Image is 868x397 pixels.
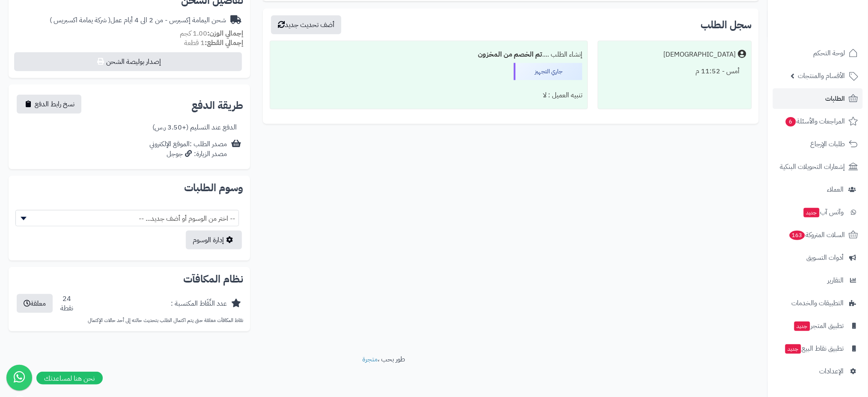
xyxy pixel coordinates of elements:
span: العملاء [827,183,844,195]
a: وآتس آبجديد [773,202,863,223]
a: العملاء [773,179,863,200]
a: التطبيقات والخدمات [773,293,863,313]
div: جاري التجهيز [514,63,582,80]
span: ( شركة يمامة اكسبريس ) [50,15,110,25]
a: لوحة التحكم [773,43,863,63]
div: مصدر الزيارة: جوجل [149,149,227,159]
span: تطبيق المتجر [793,320,844,332]
span: جديد [804,208,820,217]
a: تطبيق نقاط البيعجديد [773,338,863,359]
div: مصدر الطلب :الموقع الإلكتروني [149,139,227,159]
span: طلبات الإرجاع [811,138,845,150]
h2: وسوم الطلبات [15,183,243,193]
button: أضف تحديث جديد [271,15,341,34]
button: نسخ رابط الدفع [17,95,81,114]
span: تطبيق نقاط البيع [784,343,844,355]
div: 24 [60,294,73,314]
h2: نظام المكافآت [15,274,243,284]
span: نسخ رابط الدفع [35,99,75,109]
span: السلات المتروكة [789,229,845,241]
a: أدوات التسويق [773,247,863,268]
button: إصدار بوليصة الشحن [14,52,242,71]
a: إشعارات التحويلات البنكية [773,156,863,177]
small: 1 قطعة [184,38,243,48]
a: المراجعات والأسئلة6 [773,111,863,132]
b: تم الخصم من المخزون [478,49,542,60]
a: طلبات الإرجاع [773,134,863,154]
a: السلات المتروكة163 [773,225,863,245]
strong: إجمالي الوزن: [207,28,243,39]
span: التقارير [828,274,844,286]
span: أدوات التسويق [807,252,844,264]
button: معلقة [17,294,53,313]
span: 6 [786,117,796,126]
a: متجرة [362,355,378,365]
div: شحن اليمامة إكسبرس - من 2 الى 4 أيام عمل [50,15,226,25]
div: عدد النِّقَاط المكتسبة : [171,299,227,309]
span: جديد [794,322,810,331]
a: إدارة الوسوم [186,231,242,250]
span: إشعارات التحويلات البنكية [780,161,845,173]
h2: طريقة الدفع [191,100,243,111]
h3: سجل الطلب [701,20,752,30]
div: الدفع عند التسليم (+3.50 ر.س) [152,123,237,132]
span: وآتس آب [803,206,844,218]
a: الطلبات [773,88,863,109]
div: نقطة [60,304,73,314]
small: 1.00 كجم [180,28,243,39]
a: تطبيق المتجرجديد [773,316,863,336]
a: التقارير [773,270,863,291]
span: الأقسام والمنتجات [798,70,845,82]
div: [DEMOGRAPHIC_DATA] [664,50,736,60]
span: الطلبات [826,93,845,105]
div: أمس - 11:52 م [603,63,746,80]
span: -- اختر من الوسوم أو أضف جديد... -- [15,210,239,226]
span: لوحة التحكم [814,47,845,59]
span: الإعدادات [820,365,844,377]
p: نقاط المكافآت معلقة حتى يتم اكتمال الطلب بتحديث حالته إلى أحد حالات الإكتمال [15,317,243,325]
span: المراجعات والأسئلة [785,115,845,127]
div: تنبيه العميل : لا [275,87,582,104]
div: إنشاء الطلب .... [275,46,582,63]
span: جديد [785,344,801,354]
span: 163 [790,231,805,240]
a: الإعدادات [773,361,863,382]
span: التطبيقات والخدمات [792,297,844,309]
span: -- اختر من الوسوم أو أضف جديد... -- [16,211,239,227]
strong: إجمالي القطع: [205,38,243,48]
